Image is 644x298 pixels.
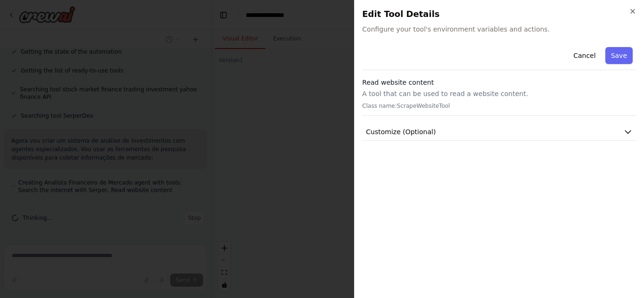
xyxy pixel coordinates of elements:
[605,47,633,64] button: Save
[362,24,636,34] span: Configure your tool's environment variables and actions.
[362,123,636,141] button: Customize (Optional)
[362,102,636,110] p: Class name: ScrapeWebsiteTool
[362,8,636,21] h2: Edit Tool Details
[362,89,636,98] p: A tool that can be used to read a website content.
[362,78,636,87] h3: Read website content
[366,127,436,137] span: Customize (Optional)
[568,47,601,64] button: Cancel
